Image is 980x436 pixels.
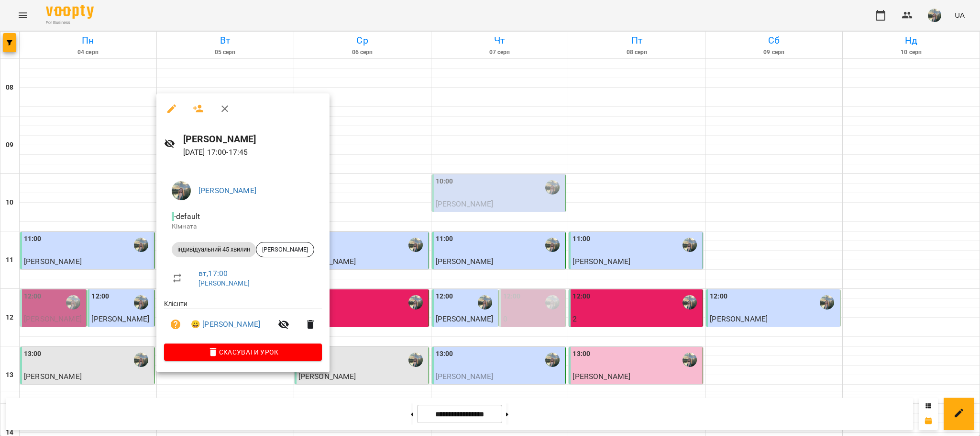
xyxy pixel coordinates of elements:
[172,222,314,231] p: Кімната
[172,181,191,200] img: 3ee4fd3f6459422412234092ea5b7c8e.jpg
[191,319,260,330] a: 😀 [PERSON_NAME]
[172,212,202,221] span: - default
[164,313,187,336] button: Візит ще не сплачено. Додати оплату?
[198,186,256,195] a: [PERSON_NAME]
[183,132,322,147] h6: [PERSON_NAME]
[198,279,250,287] a: [PERSON_NAME]
[256,242,314,257] div: [PERSON_NAME]
[172,346,314,358] span: Скасувати Урок
[198,269,228,278] a: вт , 17:00
[256,245,314,254] span: [PERSON_NAME]
[164,299,322,344] ul: Клієнти
[172,245,256,254] span: індивідуальний 45 хвилин
[164,344,322,361] button: Скасувати Урок
[183,147,322,158] p: [DATE] 17:00 - 17:45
